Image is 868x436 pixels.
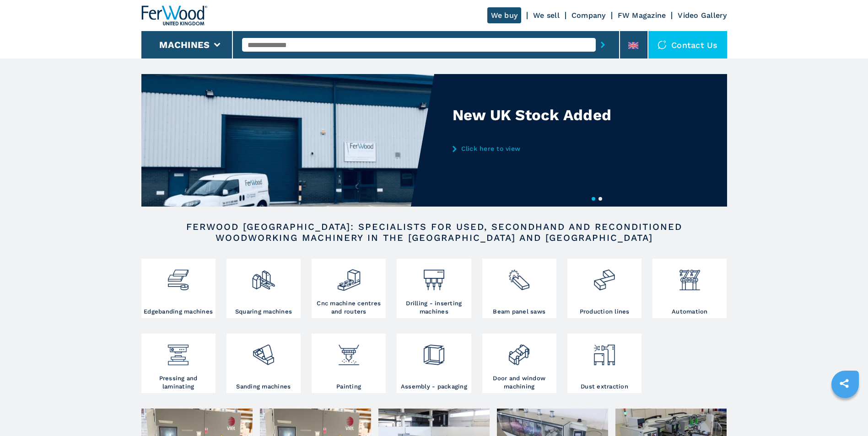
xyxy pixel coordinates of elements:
[171,221,698,243] h2: FERWOOD [GEOGRAPHIC_DATA]: SPECIALISTS FOR USED, SECONDHAND AND RECONDITIONED WOODWORKING MACHINE...
[397,259,471,318] a: Drilling - inserting machines
[312,334,386,393] a: Painting
[829,395,861,429] iframe: Chat
[166,261,190,292] img: bordatrici_1.png
[141,259,216,318] a: Edgebanding machines
[592,197,595,201] button: 1
[251,336,275,367] img: levigatrici_2.png
[144,308,213,316] h3: Edgebanding machines
[648,31,727,58] div: Contact us
[485,374,554,391] h3: Door and window machining
[226,259,301,318] a: Squaring machines
[596,34,610,55] button: submit-button
[678,11,727,20] a: Video Gallery
[482,259,556,318] a: Beam panel saws
[567,259,642,318] a: Production lines
[618,11,666,20] a: FW Magazine
[337,336,361,367] img: verniciatura_1.png
[482,334,556,393] a: Door and window machining
[314,299,383,316] h3: Cnc machine centres and routers
[592,336,616,367] img: aspirazione_1.png
[166,336,190,367] img: pressa-strettoia.png
[658,40,667,49] img: Contact us
[652,259,727,318] a: Automation
[487,7,522,23] a: We buy
[159,39,210,50] button: Machines
[672,308,708,316] h3: Automation
[571,11,606,20] a: Company
[226,334,301,393] a: Sanding machines
[251,261,275,292] img: squadratrici_2.png
[401,383,467,391] h3: Assembly - packaging
[493,308,545,316] h3: Beam panel saws
[592,261,616,292] img: linee_di_produzione_2.png
[580,308,630,316] h3: Production lines
[337,261,361,292] img: centro_di_lavoro_cnc_2.png
[312,259,386,318] a: Cnc machine centres and routers
[422,336,446,367] img: montaggio_imballaggio_2.png
[144,374,213,391] h3: Pressing and laminating
[833,372,856,395] a: sharethis
[422,261,446,292] img: foratrici_inseritrici_2.png
[678,261,702,292] img: automazione.png
[141,74,434,207] img: New UK Stock Added
[397,334,471,393] a: Assembly - packaging
[598,197,602,201] button: 2
[336,383,361,391] h3: Painting
[236,383,291,391] h3: Sanding machines
[141,5,207,26] img: Ferwood
[567,334,642,393] a: Dust extraction
[235,308,292,316] h3: Squaring machines
[507,261,531,292] img: sezionatrici_2.png
[453,145,632,152] a: Click here to view
[533,11,560,20] a: We sell
[581,383,628,391] h3: Dust extraction
[141,334,216,393] a: Pressing and laminating
[399,299,469,316] h3: Drilling - inserting machines
[507,336,531,367] img: lavorazione_porte_finestre_2.png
